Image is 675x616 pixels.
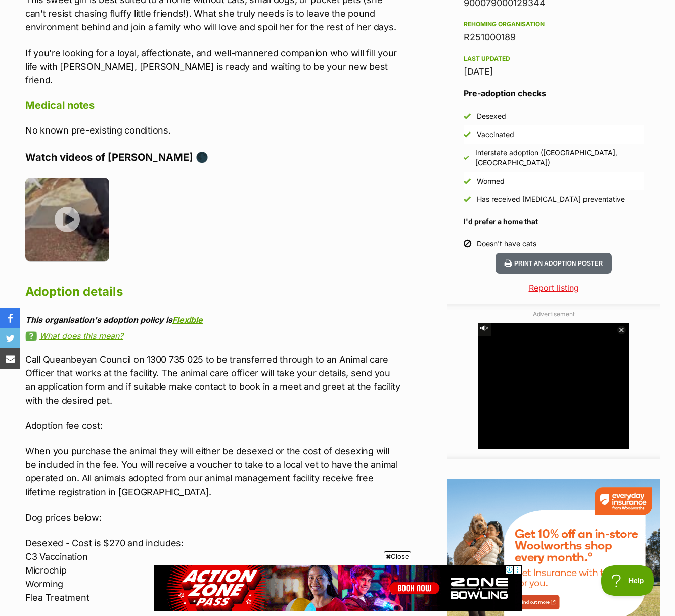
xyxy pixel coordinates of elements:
a: Flexible [172,315,203,325]
div: Doesn't have cats [477,239,536,249]
div: Last updated [464,55,644,63]
iframe: Advertisement [478,323,629,449]
p: If you’re looking for a loyal, affectionate, and well-mannered companion who will fill your life ... [25,46,402,87]
div: Vaccinated [477,129,514,140]
span: Close [384,551,411,561]
img: Yes [464,196,471,203]
p: Dog prices below: [25,511,402,524]
h4: Watch videos of [PERSON_NAME] 🌑 [25,151,402,164]
p: No known pre-existing conditions. [25,123,402,137]
iframe: Advertisement [154,565,522,611]
img: Yes [464,131,471,138]
a: What does this mean? [25,331,402,340]
div: Desexed [477,111,506,121]
div: Has received [MEDICAL_DATA] preventative [477,194,625,204]
div: Interstate adoption ([GEOGRAPHIC_DATA], [GEOGRAPHIC_DATA]) [475,148,644,168]
img: Yes [464,113,471,120]
div: R251000189 [464,30,644,45]
iframe: Help Scout Beacon - Open [601,565,655,596]
p: Adoption fee cost: [25,419,402,432]
p: When you purchase the animal they will either be desexed or the cost of desexing will be included... [25,444,402,499]
img: d9csr7dkxengeopcixyu.jpg [25,178,109,261]
button: Print an adoption poster [496,253,612,274]
h2: Adoption details [25,281,402,303]
img: Yes [464,155,469,161]
div: Rehoming organisation [464,20,644,28]
div: Wormed [477,176,505,186]
p: Call Queanbeyan Council on 1300 735 025 to be transferred through to an Animal care Officer that ... [25,353,402,407]
p: Desexed - Cost is $270 and includes: C3 Vaccination Microchip Worming Flea Treatment [25,536,402,604]
h4: Medical notes [25,99,402,112]
a: Report listing [447,282,660,294]
div: [DATE] [464,65,644,79]
h4: I'd prefer a home that [464,216,644,227]
h3: Pre-adoption checks [464,87,644,99]
div: This organisation's adoption policy is [25,315,402,324]
div: Advertisement [447,304,660,459]
img: Yes [464,178,471,185]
